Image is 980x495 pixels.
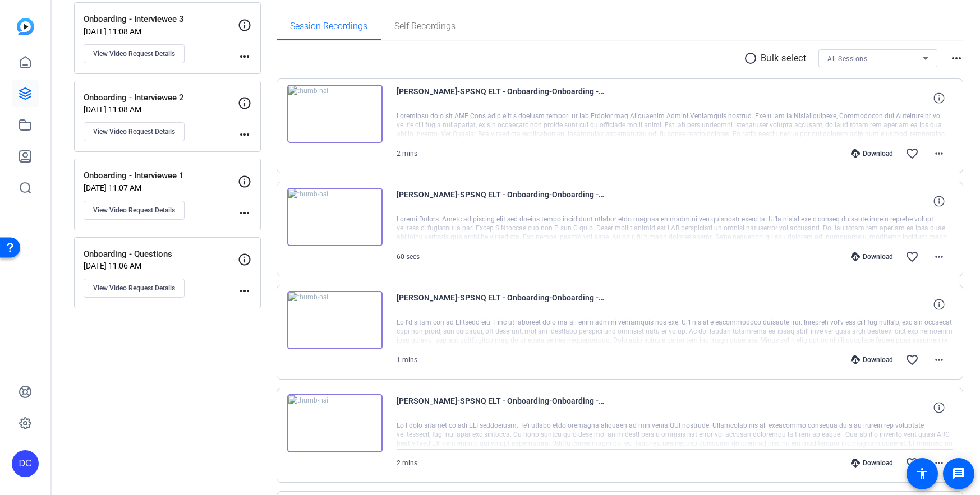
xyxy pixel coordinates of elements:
mat-icon: favorite_border [905,250,919,263]
mat-icon: more_horiz [932,456,946,470]
mat-icon: message [952,467,965,480]
span: All Sessions [827,55,867,63]
div: Download [845,459,899,468]
span: 2 mins [397,459,417,467]
span: View Video Request Details [93,206,175,215]
span: [PERSON_NAME]-SPSNQ ELT - Onboarding-Onboarding - Interviewee 1-1759243677204-webcam [397,291,604,318]
mat-icon: more_horiz [238,50,251,63]
mat-icon: more_horiz [932,353,946,367]
p: Bulk select [761,52,807,65]
div: Download [845,252,899,261]
mat-icon: favorite_border [905,147,919,160]
mat-icon: accessibility [915,467,929,480]
mat-icon: more_horiz [932,250,946,263]
div: Download [845,149,899,158]
p: [DATE] 11:07 AM [84,183,238,192]
img: thumb-nail [287,291,383,349]
span: [PERSON_NAME]-SPSNQ ELT - Onboarding-Onboarding - Interviewee 1-1759243359362-webcam [397,394,604,421]
mat-icon: favorite_border [905,353,919,367]
span: Self Recordings [394,22,456,31]
mat-icon: more_horiz [238,206,251,220]
p: Onboarding - Interviewee 1 [84,169,238,182]
span: View Video Request Details [93,49,175,58]
p: Onboarding - Questions [84,248,238,261]
button: View Video Request Details [84,279,185,298]
img: thumb-nail [287,394,383,452]
span: View Video Request Details [93,284,175,293]
img: thumb-nail [287,85,383,143]
span: 2 mins [397,150,417,158]
button: View Video Request Details [84,122,185,141]
p: [DATE] 11:06 AM [84,261,238,270]
div: DC [12,450,39,477]
span: View Video Request Details [93,127,175,136]
p: [DATE] 11:08 AM [84,105,238,114]
button: View Video Request Details [84,44,185,63]
mat-icon: radio_button_unchecked [744,52,761,65]
span: [PERSON_NAME]-SPSNQ ELT - Onboarding-Onboarding - Questions-1759270960192-webcam [397,85,604,112]
mat-icon: more_horiz [238,128,251,141]
span: 1 mins [397,356,417,364]
span: 60 secs [397,253,420,261]
img: thumb-nail [287,188,383,246]
p: Onboarding - Interviewee 2 [84,91,238,104]
img: blue-gradient.svg [17,18,34,35]
div: Download [845,355,899,364]
span: Session Recordings [290,22,367,31]
p: [DATE] 11:08 AM [84,27,238,36]
mat-icon: more_horiz [238,284,251,298]
button: View Video Request Details [84,201,185,220]
span: [PERSON_NAME]-SPSNQ ELT - Onboarding-Onboarding - Questions-1759270705752-webcam [397,188,604,215]
mat-icon: more_horiz [932,147,946,160]
p: Onboarding - Interviewee 3 [84,13,238,26]
mat-icon: more_horiz [950,52,963,65]
mat-icon: favorite_border [905,456,919,470]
